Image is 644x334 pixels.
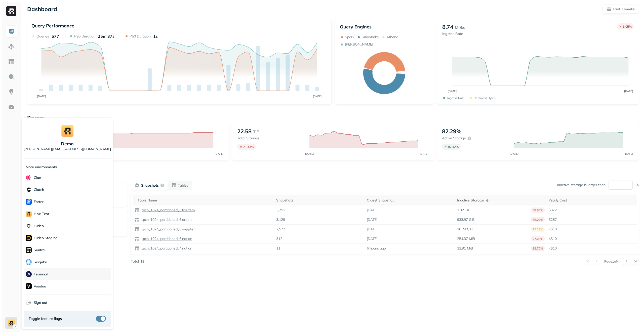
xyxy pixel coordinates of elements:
img: Sentra [26,247,32,253]
img: demo [61,125,73,137]
img: Forter [26,199,32,205]
img: Ludeo [26,223,32,229]
p: More environments [26,165,57,170]
p: Hive Test [34,212,49,216]
img: Clutch [26,187,32,193]
p: Clutch [34,187,44,192]
p: Ludeo [34,224,44,228]
img: Terminal [26,271,32,277]
span: Sign out [34,300,47,305]
p: Voodoo [34,284,46,289]
p: Sentra [34,248,45,253]
p: demo [61,141,74,147]
p: [PERSON_NAME][EMAIL_ADDRESS][DOMAIN_NAME] [24,147,111,151]
img: Voodoo [26,283,32,289]
p: Clue [34,175,41,180]
p: Singular [34,260,47,265]
p: Ludeo Staging [34,236,58,240]
img: Ludeo Staging [26,235,32,241]
p: Terminal [34,272,48,277]
img: Hive Test [26,211,32,217]
img: Singular [26,259,32,265]
img: Clue [26,175,32,181]
p: Forter [34,199,44,204]
span: Toggle feature flags [29,316,62,321]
